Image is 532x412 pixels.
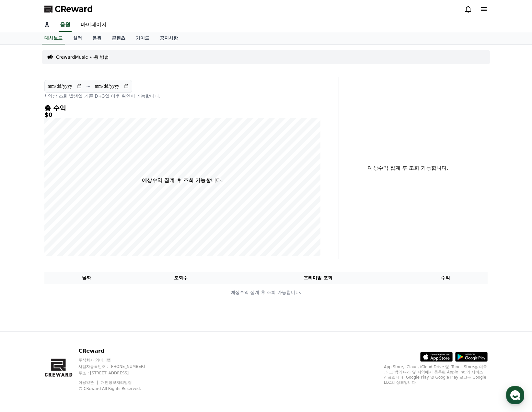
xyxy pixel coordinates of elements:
p: * 영상 조회 발생일 기준 D+3일 이후 확인이 가능합니다. [44,93,320,99]
a: 콘텐츠 [107,32,131,44]
a: 마이페이지 [75,18,112,32]
h5: $0 [44,112,320,118]
span: 설정 [100,215,108,221]
span: 홈 [20,215,24,221]
a: 설정 [84,206,124,222]
a: CReward [44,4,93,14]
a: 음원 [59,18,72,32]
th: 수익 [403,272,488,284]
p: 예상수익 집계 후 조회 가능합니다. [45,289,487,296]
a: 이용약관 [78,380,99,385]
p: 주식회사 와이피랩 [78,357,157,363]
th: 프리미엄 조회 [233,272,403,284]
th: 조회수 [129,272,233,284]
p: © CReward All Rights Reserved. [78,386,157,391]
a: 홈 [2,206,43,222]
p: 주소 : [STREET_ADDRESS] [78,370,157,376]
h4: 총 수익 [44,104,320,112]
a: 공지사항 [155,32,183,44]
a: CrewardMusic 사용 방법 [56,54,109,60]
span: 대화 [59,216,67,221]
a: 홈 [39,18,55,32]
p: 예상수익 집계 후 조회 가능합니다. [344,164,472,172]
p: App Store, iCloud, iCloud Drive 및 iTunes Store는 미국과 그 밖의 나라 및 지역에서 등록된 Apple Inc.의 서비스 상표입니다. Goo... [384,364,488,385]
p: 사업자등록번호 : [PHONE_NUMBER] [78,364,157,369]
a: 실적 [68,32,87,44]
th: 날짜 [44,272,129,284]
a: 대시보드 [42,32,65,44]
p: CReward [78,347,157,355]
a: 개인정보처리방침 [101,380,132,385]
p: 예상수익 집계 후 조회 가능합니다. [142,176,223,184]
a: 음원 [87,32,107,44]
a: 가이드 [131,32,155,44]
p: ~ [86,82,90,90]
span: CReward [55,4,93,14]
a: 대화 [43,206,84,222]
